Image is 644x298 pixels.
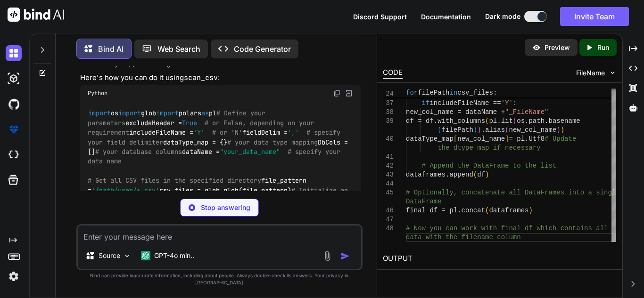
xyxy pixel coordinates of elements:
[505,108,548,116] span: "_FileName"
[95,147,182,156] span: # your database columns
[353,13,407,21] span: Discord Support
[156,109,179,118] span: import
[340,251,350,261] img: icon
[556,126,560,134] span: )
[597,43,609,52] p: Run
[406,189,604,196] span: # Optionally, concatenate all DataFrames into a si
[6,96,22,112] img: githubDark
[505,135,509,143] span: ]
[422,90,454,98] span: filename
[418,89,449,97] span: filePath
[406,198,442,205] span: DataFrame
[383,117,394,126] div: 39
[8,8,64,22] img: Bind AI
[6,121,22,137] img: premium
[457,135,505,143] span: new_col_name
[422,162,557,169] span: # Append the DataFrame to the list
[449,89,457,97] span: in
[406,117,485,125] span: df = df.with_columns
[477,171,485,178] span: df
[383,188,394,197] div: 45
[604,225,608,232] span: l
[545,135,576,143] span: # Update
[383,161,394,170] div: 42
[489,117,512,125] span: pl.lit
[154,251,194,260] p: GPT-4o min..
[473,171,477,178] span: (
[88,119,318,137] span: # or False, depending on your requirement
[383,215,394,224] div: 47
[485,207,489,214] span: (
[234,43,291,55] p: Code Generator
[528,207,532,214] span: )
[406,108,505,116] span: new_col_name = dataName +
[91,186,159,194] span: '/path/user/*.csv'
[184,73,218,82] code: scan_csv
[345,89,353,97] img: Open in Browser
[493,89,497,97] span: :
[227,138,318,146] span: # your data type mapping
[193,129,205,137] span: 'Y'
[383,89,394,98] span: 24
[6,71,22,87] img: darkAi-studio
[201,203,250,212] p: Stop answering
[545,43,570,52] p: Preview
[99,251,120,260] p: Source
[353,12,407,22] button: Discord Support
[377,248,622,270] h2: OUTPUT
[220,147,280,156] span: "your_data_name"
[6,45,22,61] img: darkChat
[513,117,517,125] span: (
[576,68,605,78] span: FileName
[383,99,394,108] div: 37
[438,126,441,134] span: (
[406,225,604,232] span: # Now you can work with final_df which contains al
[406,234,521,241] span: data with the filename column
[88,147,344,165] span: # specify your data name
[383,179,394,188] div: 44
[406,171,473,178] span: dataframes.append
[501,99,513,107] span: 'Y'
[481,126,505,134] span: .alias
[517,117,580,125] span: os.path.basename
[88,89,107,97] span: Python
[88,177,261,185] span: # Get all CSV files in the specified directory
[383,108,394,117] div: 38
[442,126,473,134] span: filePath
[212,129,242,137] span: # or 'N'
[383,170,394,179] div: 43
[422,99,430,107] span: if
[509,135,545,143] span: = pl.Utf8
[383,153,394,161] div: 41
[421,12,471,22] button: Documentation
[609,69,617,77] img: chevron down
[76,272,363,286] p: Bind can provide inaccurate information, including about people. Always double-check its answers....
[141,251,150,260] img: GPT-4o mini
[88,109,111,118] span: import
[473,126,477,134] span: )
[6,268,22,284] img: settings
[182,119,197,127] span: True
[80,72,361,83] p: Here's how you can do it using :
[383,67,403,79] div: CODE
[489,207,528,214] span: dataframes
[532,43,541,52] img: preview
[322,250,333,261] img: attachment
[406,135,454,143] span: dataType_map
[454,135,457,143] span: [
[383,135,394,144] div: 40
[509,126,557,134] span: new_col_name
[485,171,489,178] span: )
[288,129,299,137] span: ','
[429,99,501,107] span: includeFileName ==
[383,206,394,215] div: 46
[406,207,485,214] span: final_df = pl.concat
[477,126,481,134] span: )
[406,89,418,97] span: for
[560,7,629,26] button: Invite Team
[333,89,341,97] img: copy
[201,109,209,118] span: as
[485,117,489,125] span: (
[157,43,200,55] p: Web Search
[505,126,509,134] span: (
